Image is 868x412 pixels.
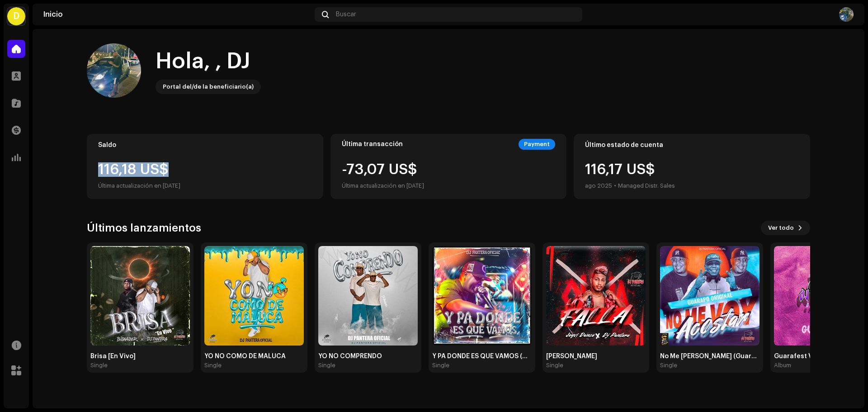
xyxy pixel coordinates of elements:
[87,43,141,98] img: 607f44c7-ff28-463b-bde8-767468c56cb1
[98,142,312,149] div: Saldo
[660,362,677,369] div: Single
[546,362,563,369] div: Single
[43,11,311,18] div: Inicio
[618,180,675,191] div: Managed Distr. Sales
[585,142,799,149] div: Último estado de cuenta
[585,180,612,191] div: ago 2025
[546,246,646,346] img: bbb47fc8-f4c0-4dbe-b734-c8b819d5bb81
[768,219,794,237] span: Ver todo
[614,180,616,191] div: •
[318,246,418,346] img: 796576d1-c1db-4e08-ad85-c5b40be2d421
[432,353,532,360] div: Y PA DONDE ES QUE VAMOS (Guarapo)
[87,221,201,235] h3: Últimos lanzamientos
[98,180,312,191] div: Última actualización en [DATE]
[774,362,791,369] div: Album
[342,180,424,191] div: Última actualización en [DATE]
[90,353,190,360] div: Brisa [En Vivo]
[761,221,810,235] button: Ver todo
[87,134,323,199] re-o-card-value: Saldo
[163,81,254,92] div: Portal del/de la beneficiario(a)
[342,141,403,148] div: Última transacción
[519,139,555,150] div: Payment
[574,134,810,199] re-o-card-value: Último estado de cuenta
[432,246,532,346] img: 122dd8f9-29a5-4844-920e-b38e935e2a25
[204,246,304,346] img: 7faf6f83-1335-43fc-9193-6ea9019bc0d6
[336,11,356,18] span: Buscar
[839,7,854,22] img: 607f44c7-ff28-463b-bde8-767468c56cb1
[660,246,759,346] img: a80dd9e4-4a33-4e77-bd41-abf46d1e6ea5
[660,353,759,360] div: No Me [PERSON_NAME] (Guarapo Original)
[90,246,190,346] img: 8839c6fd-8530-4d55-822d-61bbd6c711c9
[318,353,418,360] div: YO NO COMPRENDO
[204,362,222,369] div: Single
[432,362,449,369] div: Single
[546,353,646,360] div: [PERSON_NAME]
[156,47,261,76] div: Hola, , DJ
[90,362,108,369] div: Single
[204,353,304,360] div: YO NO COMO DE MALUCA
[7,7,25,25] div: D
[318,362,335,369] div: Single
